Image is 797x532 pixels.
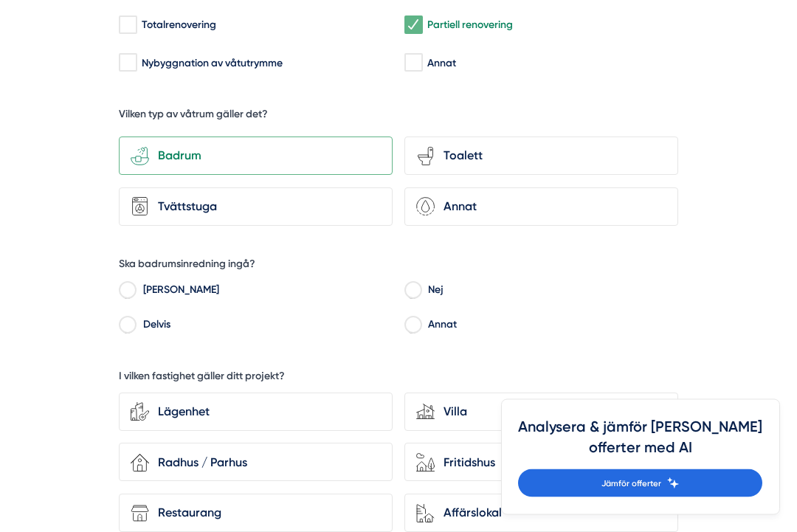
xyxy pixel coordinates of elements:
[119,321,136,334] input: Delvis
[404,18,421,33] input: Partiell renovering
[119,18,136,33] input: Totalrenovering
[404,56,421,71] input: Annat
[601,477,661,490] span: Jämför offerter
[136,316,393,338] label: Delvis
[518,469,762,497] a: Jämför offerter
[119,258,255,276] h5: Ska badrumsinredning ingå?
[421,281,678,303] label: Nej
[518,417,762,469] h4: Analysera & jämför [PERSON_NAME] offerter med AI
[119,56,136,71] input: Nybyggnation av våtutrymme
[119,370,285,388] h5: I vilken fastighet gäller ditt projekt?
[119,108,268,126] h5: Vilken typ av våtrum gäller det?
[404,286,421,300] input: Nej
[421,316,678,338] label: Annat
[136,281,393,303] label: [PERSON_NAME]
[119,286,136,300] input: Ja
[404,321,421,334] input: Annat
